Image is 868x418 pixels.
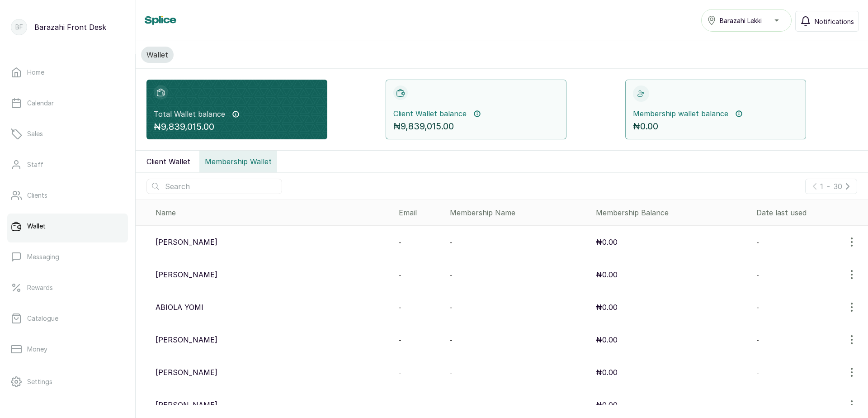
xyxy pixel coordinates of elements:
span: - [756,369,759,376]
span: - [756,401,759,409]
span: - [756,271,759,279]
div: Email [399,207,442,218]
p: ₦0.00 [596,302,618,313]
a: Wallet [7,214,128,239]
p: Membership wallet balance [633,108,728,119]
p: ₦9,839,015.00 [154,119,320,134]
button: Client Wallet [141,151,196,172]
div: Date last used [756,207,864,218]
p: ABIOLA YOMI [156,302,203,313]
p: Home [27,68,44,77]
p: Total Wallet balance [154,109,225,119]
span: - [399,271,401,279]
p: [PERSON_NAME] [156,367,217,378]
a: Messaging [7,244,128,270]
p: ₦0.00 [596,269,618,280]
p: 1 [820,181,823,192]
div: Membership Name [450,207,589,218]
a: Clients [7,183,128,208]
p: Wallet [27,222,46,231]
span: - [450,401,453,409]
a: Staff [7,152,128,177]
p: Settings [27,377,52,386]
span: - [756,336,759,344]
span: - [399,336,401,344]
button: Wallet [141,47,174,63]
span: - [450,304,453,311]
p: Sales [27,129,43,138]
p: 30 [834,181,842,192]
span: - [450,336,453,344]
p: [PERSON_NAME] [156,399,217,410]
p: Client Wallet balance [393,108,467,119]
a: Catalogue [7,306,128,331]
a: Home [7,60,128,85]
span: - [399,304,401,311]
a: Calendar [7,90,128,116]
div: Membership Balance [596,207,749,218]
p: BF [15,23,23,32]
p: ₦0.00 [633,119,798,133]
p: ₦0.00 [596,334,618,345]
a: Money [7,337,128,362]
p: Rewards [27,283,53,292]
p: [PERSON_NAME] [156,334,217,345]
a: Settings [7,369,128,394]
input: Search [146,179,282,194]
button: Membership Wallet [199,151,277,172]
span: Barazahi Lekki [720,16,762,25]
p: Calendar [27,99,54,108]
span: - [450,369,453,376]
a: Sales [7,121,128,147]
p: [PERSON_NAME] [156,237,217,247]
button: Barazahi Lekki [701,9,792,32]
span: - [399,369,401,376]
p: ₦9,839,015.00 [393,119,559,133]
p: Clients [27,191,47,200]
p: Catalogue [27,314,58,323]
p: Staff [27,160,43,169]
div: Name [156,207,392,218]
span: - [756,304,759,311]
span: - [450,271,453,279]
span: - [450,238,453,246]
span: - [399,401,401,409]
p: - [827,181,830,192]
span: Notifications [815,17,854,26]
p: [PERSON_NAME] [156,269,217,280]
p: ₦0.00 [596,237,618,247]
p: Messaging [27,252,59,261]
p: Money [27,345,47,354]
p: ₦0.00 [596,367,618,378]
span: - [399,238,401,246]
button: Notifications [795,11,859,32]
span: - [756,238,759,246]
a: Rewards [7,275,128,300]
p: ₦0.00 [596,399,618,410]
p: Barazahi Front Desk [34,22,106,33]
